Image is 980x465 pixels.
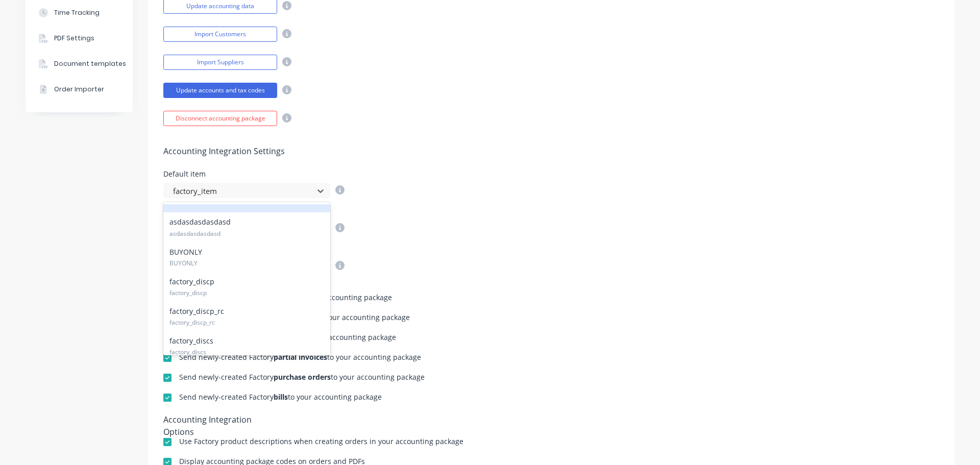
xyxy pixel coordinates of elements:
[274,372,331,382] b: purchase orders
[26,51,133,77] button: Document templates
[54,85,104,94] div: Order Importer
[163,212,330,242] div: asdasdasdasdasd
[169,318,324,327] span: factory_discp_rc
[26,26,133,51] button: PDF Settings
[163,170,345,178] div: Default item
[163,111,277,126] button: Disconnect accounting package
[54,8,100,17] div: Time Tracking
[163,302,330,331] div: factory_discp_rc
[179,458,365,465] div: Display accounting package codes on orders and PDFs
[163,331,330,361] div: factory_discs
[163,272,330,302] div: factory_discp
[179,374,425,381] div: Send newly-created Factory to your accounting package
[169,288,324,298] span: factory_discp
[169,348,324,357] span: factory_discs
[163,413,283,428] div: Accounting Integration Options
[163,242,330,272] div: BUYONLY
[169,229,324,238] span: asdasdasdasdasd
[274,352,327,362] b: partial invoices
[163,55,277,70] button: Import Suppliers
[274,392,288,402] b: bills
[179,394,382,401] div: Send newly-created Factory to your accounting package
[169,259,324,268] span: BUYONLY
[163,27,277,42] button: Import Customers
[179,354,421,361] div: Send newly-created Factory to your accounting package
[26,77,133,102] button: Order Importer
[54,59,126,68] div: Document templates
[54,34,94,43] div: PDF Settings
[179,438,463,445] div: Use Factory product descriptions when creating orders in your accounting package
[163,83,277,98] button: Update accounts and tax codes
[163,146,939,156] h5: Accounting Integration Settings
